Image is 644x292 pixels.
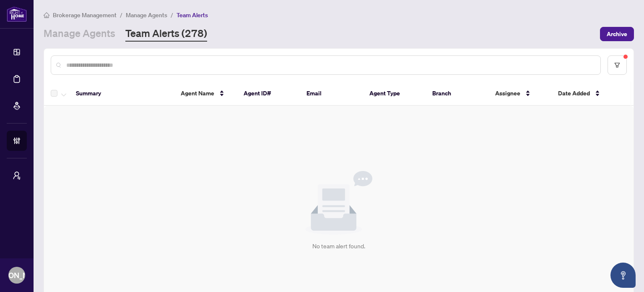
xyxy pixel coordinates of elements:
span: Team Alerts [177,11,208,19]
th: Branch [426,82,488,106]
li: / [171,10,173,20]
span: Brokerage Management [53,11,117,19]
button: Archive [600,27,634,41]
li: / [120,10,122,20]
button: Open asap [610,263,636,288]
th: Date Added [551,82,627,106]
span: user-switch [13,171,21,180]
span: Date Added [558,89,590,98]
div: No team alert found. [312,242,365,251]
a: Team Alerts (278) [125,26,207,42]
th: Agent Name [174,82,237,106]
img: Null State Icon [305,171,372,235]
th: Agent Type [363,82,426,106]
span: Archive [607,27,627,41]
span: Manage Agents [126,11,167,19]
span: Agent Name [181,89,214,98]
span: home [44,12,49,18]
th: Assignee [488,82,551,106]
th: Email [300,82,363,106]
span: Assignee [495,89,520,98]
th: Agent ID# [237,82,300,106]
a: Manage Agents [44,26,115,42]
img: logo [7,6,27,22]
span: filter [614,62,620,68]
th: Summary [69,82,174,106]
button: filter [608,55,627,75]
